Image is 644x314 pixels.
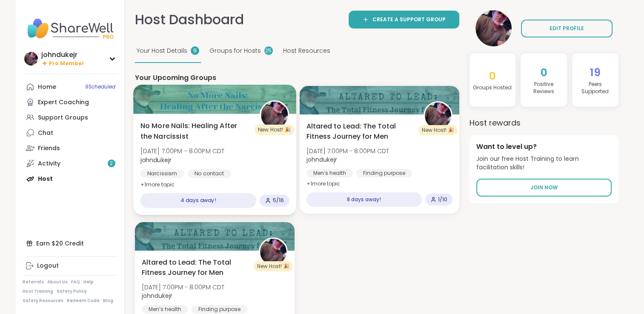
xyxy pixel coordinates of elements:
img: johndukejr [425,103,451,129]
div: Chat [38,129,53,137]
span: No More Nails: Healing After the Narcissist [140,121,250,142]
span: Join Now [530,184,558,191]
div: Earn $20 Credit [23,236,117,251]
a: Join Now [476,179,612,197]
a: Referrals [23,279,44,285]
a: Support Groups [23,110,117,125]
span: 0 [541,65,547,80]
b: johndukejr [142,291,172,300]
a: Logout [23,258,117,274]
span: Host Resources [283,46,330,55]
div: New Host! 🎉 [254,125,294,135]
a: Create a support group [349,11,459,29]
a: Activity2 [23,156,117,171]
b: johndukejr [140,155,171,164]
div: No contact [187,169,231,178]
span: EDIT PROFILE [550,25,584,32]
span: Pro Member [49,60,84,67]
div: New Host! 🎉 [418,125,458,135]
a: FAQ [71,279,80,285]
div: Logout [37,262,59,270]
div: Home [38,83,56,91]
h1: Host Dashboard [135,10,244,29]
a: Chat [23,125,117,140]
span: Altared to Lead: The Total Fitness Journey for Men [306,121,414,142]
div: 25 [264,46,273,55]
div: Finding purpose [356,169,412,177]
div: Men’s health [142,305,188,314]
div: Narcissism [140,169,184,178]
a: Safety Policy [57,288,87,294]
a: Redeem Code [67,298,100,304]
img: ShareWell Nav Logo [23,14,117,43]
span: 1 / 10 [438,196,447,203]
div: Expert Coaching [38,98,89,107]
div: Friends [38,144,60,153]
h4: Positive Review s [524,81,564,95]
a: Friends [23,140,117,156]
span: [DATE] 7:00PM - 8:00PM CDT [306,147,389,155]
a: Host Training [23,288,53,294]
span: Your Host Details [137,46,187,55]
a: Blog [103,298,113,304]
img: johndukejr [475,10,512,46]
span: Altared to Lead: The Total Fitness Journey for Men [142,257,249,278]
a: Help [83,279,94,285]
img: johndukejr [261,102,288,128]
a: About Us [47,279,68,285]
div: New Host! 🎉 [254,261,293,271]
div: Support Groups [38,114,88,122]
div: johndukejr [41,50,84,60]
span: 19 [590,65,601,80]
div: 4 days away! [140,193,256,208]
a: Home9Scheduled [23,79,117,94]
div: Men’s health [306,169,353,177]
h4: Want to level up? [476,142,612,151]
a: Expert Coaching [23,94,117,110]
span: [DATE] 7:00PM - 8:00PM CDT [140,147,224,155]
img: johndukejr [260,239,286,265]
span: [DATE] 7:00PM - 8:00PM CDT [142,283,224,291]
a: EDIT PROFILE [521,20,613,37]
span: 9 Scheduled [85,83,115,90]
span: Join our free Host Training to learn facilitation skills! [476,155,612,171]
span: 0 [489,69,496,83]
h4: Your Upcoming Groups [135,73,459,83]
b: johndukejr [306,155,337,164]
h4: Groups Hosted [473,84,512,91]
div: 8 days away! [306,192,422,207]
h4: Peers Supported [575,81,615,95]
span: Groups for Hosts [209,46,261,55]
div: 9 [191,46,199,55]
span: 5 / 16 [272,197,284,204]
span: 2 [110,160,113,167]
a: Safety Resources [23,298,63,304]
img: johndukejr [24,52,38,66]
h3: Host rewards [469,117,618,128]
div: Finding purpose [192,305,247,314]
span: Create a support group [372,16,446,23]
div: Activity [38,160,60,168]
